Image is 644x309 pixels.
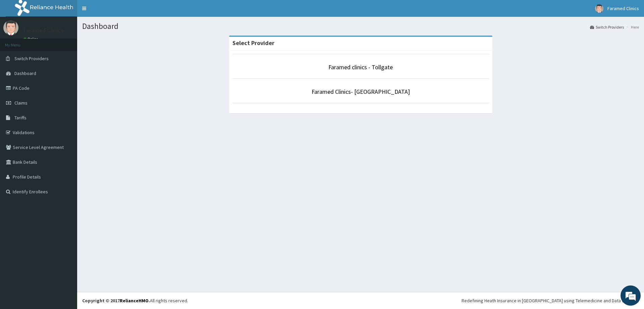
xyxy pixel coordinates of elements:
[23,27,64,33] p: Faramed Clinics
[625,24,639,30] li: Here
[14,55,49,62] span: Switch Providers
[82,298,150,304] strong: Copyright © 2017 .
[14,100,28,106] span: Claims
[607,5,639,11] span: Faramed Clinics
[462,297,639,304] div: Redefining Heath Insurance in [GEOGRAPHIC_DATA] using Telemedicine and Data Science!
[232,39,274,47] strong: Select Provider
[120,298,149,304] a: RelianceHMO
[77,292,644,309] footer: All rights reserved.
[14,70,36,76] span: Dashboard
[3,20,18,35] img: User Image
[595,4,603,13] img: User Image
[328,63,393,71] a: Faramed clinics - Tollgate
[23,37,40,41] a: Online
[14,115,26,121] span: Tariffs
[590,24,624,30] a: Switch Providers
[82,22,639,31] h1: Dashboard
[312,88,410,95] a: Faramed Clinics- [GEOGRAPHIC_DATA]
